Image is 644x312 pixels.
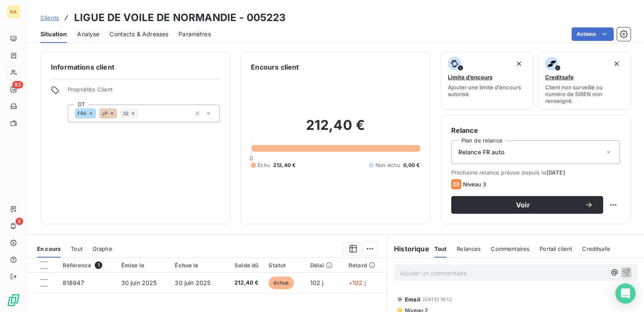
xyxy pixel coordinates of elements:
[71,245,82,252] span: Tout
[434,245,447,252] span: Tout
[546,169,565,176] span: [DATE]
[310,279,324,286] span: 102 j
[40,30,67,38] span: Situation
[12,81,23,89] span: 80
[269,277,294,289] span: échue
[545,84,623,104] span: Client non surveillé ou numéro de SIREN non renseigné.
[95,261,102,269] span: 1
[250,155,253,161] span: 0
[540,245,572,252] span: Portail client
[121,262,165,269] div: Émise le
[51,62,220,72] h6: Informations client
[615,283,636,304] div: Open Intercom Messenger
[102,111,107,116] span: JP
[40,13,59,22] a: Clients
[93,245,112,252] span: Graphe
[175,279,210,286] span: 30 juin 2025
[405,296,420,303] span: Email
[269,262,300,269] div: Statut
[545,74,574,81] span: Creditsafe
[178,30,211,38] span: Paramètres
[251,117,420,142] h2: 212,40 €
[258,161,270,169] span: Échu
[349,262,382,269] div: Retard
[7,5,20,19] div: KA
[77,111,87,116] span: FRA
[491,245,530,252] span: Commentaires
[423,297,452,302] span: [DATE] 18:12
[63,279,84,286] span: 818947
[457,245,481,252] span: Relances
[451,169,620,176] span: Prochaine relance prévue depuis le
[229,279,258,287] span: 212,40 €
[16,218,23,225] span: 8
[451,125,620,135] h6: Relance
[273,161,295,169] span: 212,40 €
[63,261,111,269] div: Référence
[123,111,129,116] span: 32
[109,30,168,38] span: Contacts & Adresses
[175,262,218,269] div: Échue le
[40,14,59,21] span: Clients
[463,181,486,188] span: Niveau 3
[375,161,400,169] span: Non-échu
[441,51,533,110] button: Limite d’encoursAjouter une limite d’encours autorisé
[448,84,526,97] span: Ajouter une limite d’encours autorisé
[403,161,420,169] span: 0,00 €
[458,148,504,156] span: Relance FR auto
[37,245,61,252] span: En cours
[7,293,20,307] img: Logo LeanPay
[251,62,299,72] h6: Encours client
[538,51,631,110] button: CreditsafeClient non surveillé ou numéro de SIREN non renseigné.
[461,202,585,208] span: Voir
[138,110,145,117] input: Ajouter une valeur
[451,196,603,214] button: Voir
[387,244,429,254] h6: Historique
[121,279,157,286] span: 30 juin 2025
[572,27,614,41] button: Actions
[448,74,492,81] span: Limite d’encours
[310,262,338,269] div: Délai
[74,10,286,25] h3: LIGUE DE VOILE DE NORMANDIE - 005223
[349,279,366,286] span: +102 j
[229,262,258,269] div: Solde dû
[582,245,610,252] span: Creditsafe
[68,86,220,98] span: Propriétés Client
[77,30,99,38] span: Analyse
